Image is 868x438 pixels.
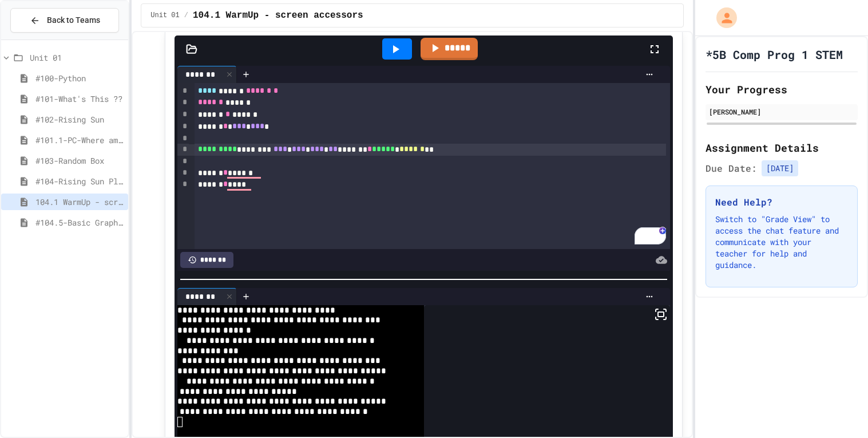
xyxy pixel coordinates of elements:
[184,11,188,20] span: /
[47,14,100,26] span: Back to Teams
[35,216,124,228] span: #104.5-Basic Graphics Review
[706,81,858,97] h2: Your Progress
[762,160,798,176] span: [DATE]
[150,11,179,20] span: Unit 01
[35,72,124,84] span: #100-Python
[709,106,854,117] div: [PERSON_NAME]
[706,161,757,175] span: Due Date:
[706,140,858,156] h2: Assignment Details
[35,134,124,146] span: #101.1-PC-Where am I?
[704,5,740,31] div: My Account
[715,195,848,209] h3: Need Help?
[35,113,124,125] span: #102-Rising Sun
[35,175,124,187] span: #104-Rising Sun Plus
[30,52,124,64] span: Unit 01
[35,155,124,167] span: #103-Random Box
[715,214,848,271] p: Switch to "Grade View" to access the chat feature and communicate with your teacher for help and ...
[706,46,843,62] h1: *5B Comp Prog 1 STEM
[195,83,670,249] div: To enrich screen reader interactions, please activate Accessibility in Grammarly extension settings
[35,93,124,105] span: #101-What's This ??
[10,8,119,33] button: Back to Teams
[35,196,124,208] span: 104.1 WarmUp - screen accessors
[193,9,363,22] span: 104.1 WarmUp - screen accessors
